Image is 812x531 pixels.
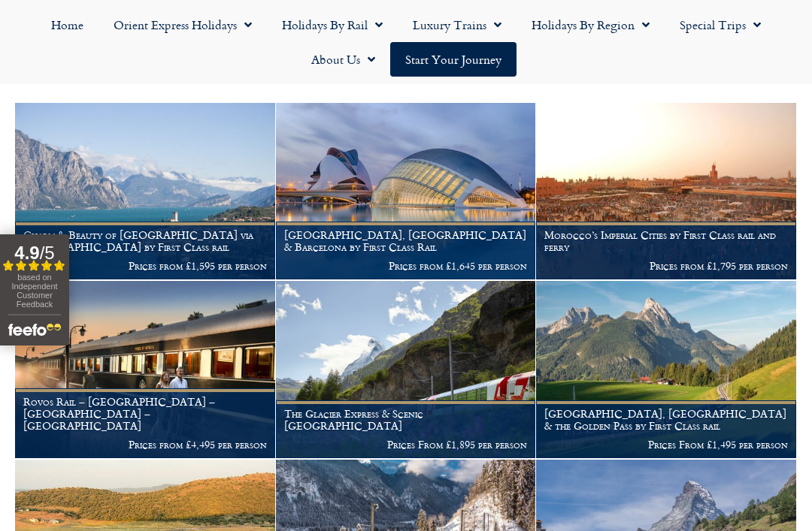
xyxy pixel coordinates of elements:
p: Prices from £1,645 per person [284,260,528,272]
a: Special Trips [665,8,776,42]
h1: Rovos Rail – [GEOGRAPHIC_DATA] – [GEOGRAPHIC_DATA] – [GEOGRAPHIC_DATA] [23,396,267,431]
h1: [GEOGRAPHIC_DATA], [GEOGRAPHIC_DATA] & Barcelona by First Class Rail [284,229,528,253]
nav: Menu [8,8,804,77]
a: About Us [296,42,390,77]
a: [GEOGRAPHIC_DATA], [GEOGRAPHIC_DATA] & the Golden Pass by First Class rail Prices From £1,495 per... [536,281,797,459]
a: Start your Journey [390,42,517,77]
a: Charm & Beauty of [GEOGRAPHIC_DATA] via [GEOGRAPHIC_DATA] by First Class rail Prices from £1,595 ... [15,103,276,281]
h1: Charm & Beauty of [GEOGRAPHIC_DATA] via [GEOGRAPHIC_DATA] by First Class rail [23,229,267,253]
p: Prices From £1,895 per person [284,439,528,451]
a: [GEOGRAPHIC_DATA], [GEOGRAPHIC_DATA] & Barcelona by First Class Rail Prices from £1,645 per person [276,103,537,281]
p: Prices from £1,795 per person [544,260,788,272]
a: Holidays by Region [517,8,665,42]
a: Morocco’s Imperial Cities by First Class rail and ferry Prices from £1,795 per person [536,103,797,281]
h1: Morocco’s Imperial Cities by First Class rail and ferry [544,229,788,253]
p: Prices from £4,495 per person [23,439,267,451]
a: Luxury Trains [398,8,517,42]
a: Orient Express Holidays [98,8,267,42]
a: Holidays by Rail [267,8,398,42]
h1: [GEOGRAPHIC_DATA], [GEOGRAPHIC_DATA] & the Golden Pass by First Class rail [544,408,788,432]
a: Rovos Rail – [GEOGRAPHIC_DATA] – [GEOGRAPHIC_DATA] – [GEOGRAPHIC_DATA] Prices from £4,495 per person [15,281,276,459]
p: Prices from £1,595 per person [23,260,267,272]
h1: The Glacier Express & Scenic [GEOGRAPHIC_DATA] [284,408,528,432]
img: Pride Of Africa Train Holiday [15,281,275,458]
a: Home [36,8,98,42]
p: Prices From £1,495 per person [544,439,788,451]
a: The Glacier Express & Scenic [GEOGRAPHIC_DATA] Prices From £1,895 per person [276,281,537,459]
